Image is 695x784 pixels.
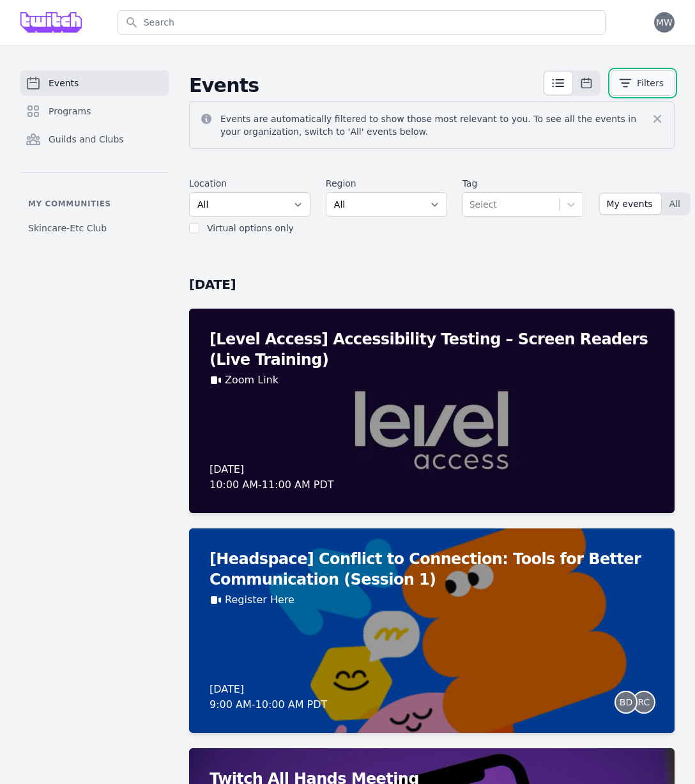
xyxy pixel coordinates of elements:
img: Grove [20,12,82,33]
a: Zoom Link [225,373,279,388]
h2: [Headspace] Conflict to Connection: Tools for Better Communication (Session 1) [210,549,654,590]
a: [Headspace] Conflict to Connection: Tools for Better Communication (Session 1)Register Here[DATE]... [189,528,675,733]
a: Register Here [225,592,294,608]
button: Filters [611,70,675,96]
p: Events are automatically filtered to show those most relevant to you. To see all the events in yo... [220,112,651,138]
button: All [662,194,689,214]
div: [DATE] 10:00 AM - 11:00 AM PDT [210,462,334,493]
span: MW [656,18,673,27]
a: [Level Access] Accessibility Testing – Screen Readers (Live Training)Zoom Link[DATE]10:00 AM-11:0... [189,309,675,513]
span: Programs [49,105,91,118]
h2: Events [189,74,543,97]
a: Skincare-Etc Club [20,217,169,240]
span: All [669,197,680,210]
span: Skincare-Etc Club [28,222,107,234]
input: Search [118,10,606,35]
nav: Sidebar [20,70,169,240]
a: Events [20,70,169,96]
label: Region [326,177,447,190]
label: Virtual options only [207,223,294,233]
button: My events [600,194,661,214]
h2: [DATE] [189,275,675,293]
button: MW [654,12,675,33]
span: Events [49,77,79,89]
a: Guilds and Clubs [20,127,169,152]
span: RC [638,698,650,707]
label: Location [189,177,310,190]
span: BD [620,698,632,707]
span: My events [606,197,652,210]
div: Select [470,198,497,211]
div: [DATE] 9:00 AM - 10:00 AM PDT [210,682,327,712]
span: Guilds and Clubs [49,133,124,146]
a: Programs [20,98,169,124]
p: My communities [20,199,169,209]
h2: [Level Access] Accessibility Testing – Screen Readers (Live Training) [210,329,654,370]
label: Tag [462,177,584,190]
